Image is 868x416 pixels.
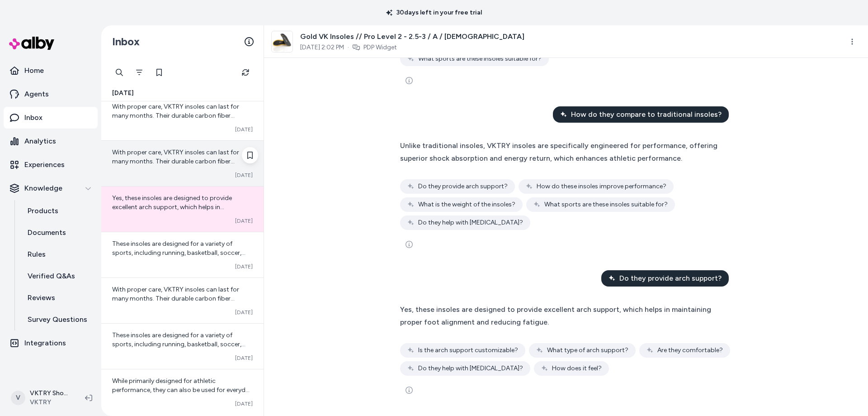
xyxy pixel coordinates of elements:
[235,217,253,225] span: [DATE]
[235,126,253,133] span: [DATE]
[235,172,253,179] span: [DATE]
[9,37,54,50] img: alby Logo
[300,43,344,52] span: [DATE] 2:02 PM
[112,377,252,412] span: While primarily designed for athletic performance, they can also be used for everyday activities ...
[400,235,418,253] button: See more
[235,354,253,362] span: [DATE]
[418,346,518,355] span: Is the arch support customizable?
[235,400,253,407] span: [DATE]
[11,391,25,405] span: V
[552,364,602,373] span: How does it feel?
[418,364,523,373] span: Do they help with [MEDICAL_DATA]?
[28,249,46,260] p: Rules
[24,159,65,170] p: Experiences
[24,338,66,349] p: Integrations
[112,148,239,183] span: With proper care, VKTRY insoles can last for many months. Their durable carbon fiber construction...
[30,389,71,398] p: VKTRY Shopify
[101,140,264,186] a: With proper care, VKTRY insoles can last for many months. Their durable carbon fiber construction...
[19,244,98,265] a: Rules
[418,200,515,209] span: What is the weight of the insoles?
[400,141,717,163] span: Unlike traditional insoles, VKTRY insoles are specifically engineered for performance, offering s...
[657,346,723,355] span: Are they comfortable?
[101,323,264,369] a: These insoles are designed for a variety of sports, including running, basketball, soccer, and mo...
[4,154,98,176] a: Experiences
[400,305,711,326] span: Yes, these insoles are designed to provide excellent arch support, which helps in maintaining pro...
[4,107,98,129] a: Inbox
[547,346,628,355] span: What type of arch support?
[235,263,253,270] span: [DATE]
[4,83,98,105] a: Agents
[28,314,87,325] p: Survey Questions
[24,65,44,76] p: Home
[112,194,232,229] span: Yes, these insoles are designed to provide excellent arch support, which helps in maintaining pro...
[130,63,148,81] button: Filter
[348,43,349,52] span: ·
[272,31,292,52] img: Yellow_Insole_Angle_010000_b3a9a079-fa2e-4fee-808a-6a83c73a95b1.png
[544,200,668,209] span: What sports are these insoles suitable for?
[101,95,264,140] a: With proper care, VKTRY insoles can last for many months. Their durable carbon fiber construction...
[24,89,49,100] p: Agents
[619,273,722,284] span: Do they provide arch support?
[418,54,542,63] span: What sports are these insoles suitable for?
[381,8,487,17] p: 30 days left in your free trial
[28,206,58,216] p: Products
[112,331,245,375] span: These insoles are designed for a variety of sports, including running, basketball, soccer, and mo...
[363,43,397,52] a: PDP Widget
[4,60,98,81] a: Home
[4,130,98,152] a: Analytics
[236,63,255,81] button: Refresh
[19,222,98,244] a: Documents
[537,182,666,191] span: How do these insoles improve performance?
[101,186,264,232] a: Yes, these insoles are designed to provide excellent arch support, which helps in maintaining pro...
[4,177,98,199] button: Knowledge
[19,200,98,222] a: Products
[400,72,418,90] button: See more
[24,136,56,147] p: Analytics
[19,265,98,287] a: Verified Q&As
[101,277,264,323] a: With proper care, VKTRY insoles can last for many months. Their durable carbon fiber construction...
[19,287,98,309] a: Reviews
[30,398,71,407] span: VKTRY
[5,383,78,412] button: VVKTRY ShopifyVKTRY
[418,182,508,191] span: Do they provide arch support?
[112,35,140,48] h2: Inbox
[235,309,253,316] span: [DATE]
[300,31,524,42] span: Gold VK Insoles // Pro Level 2 - 2.5-3 / A / [DEMOGRAPHIC_DATA]
[112,103,239,138] span: With proper care, VKTRY insoles can last for many months. Their durable carbon fiber construction...
[4,332,98,354] a: Integrations
[571,109,722,120] span: How do they compare to traditional insoles?
[19,309,98,330] a: Survey Questions
[112,240,245,284] span: These insoles are designed for a variety of sports, including running, basketball, soccer, and mo...
[112,89,134,98] span: [DATE]
[112,286,239,320] span: With proper care, VKTRY insoles can last for many months. Their durable carbon fiber construction...
[24,183,62,194] p: Knowledge
[28,271,75,282] p: Verified Q&As
[28,227,66,238] p: Documents
[101,232,264,277] a: These insoles are designed for a variety of sports, including running, basketball, soccer, and mo...
[400,381,418,399] button: See more
[24,112,42,123] p: Inbox
[101,369,264,415] a: While primarily designed for athletic performance, they can also be used for everyday activities ...
[28,292,55,303] p: Reviews
[418,218,523,227] span: Do they help with [MEDICAL_DATA]?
